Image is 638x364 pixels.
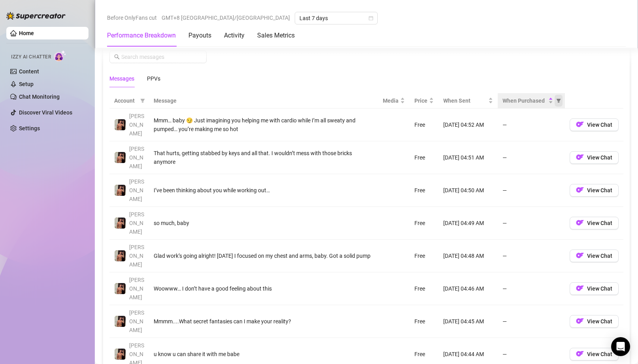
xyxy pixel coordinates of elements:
[587,154,612,161] span: View Chat
[570,123,619,129] a: OFView Chat
[383,96,399,105] span: Media
[576,317,584,325] img: OF
[570,315,619,328] button: OFView Chat
[115,218,126,229] img: Zach
[576,251,584,259] img: OF
[299,12,373,24] span: Last 7 days
[439,141,498,174] td: [DATE] 04:51 AM
[570,189,619,195] a: OFView Chat
[19,109,72,116] a: Discover Viral Videos
[555,95,563,107] span: filter
[140,98,145,103] span: filter
[378,93,410,109] th: Media
[154,251,373,260] div: Glad work’s going alright! [DATE] I focused on my chest and arms, baby. Got a solid pump
[11,53,51,61] span: Izzy AI Chatter
[439,93,498,109] th: When Sent
[498,174,565,207] td: —
[129,146,144,169] span: [PERSON_NAME]
[556,98,561,103] span: filter
[6,12,66,20] img: logo-BBDzfeDw.svg
[129,244,144,268] span: [PERSON_NAME]
[576,284,584,292] img: OF
[439,109,498,141] td: [DATE] 04:52 AM
[257,31,295,40] div: Sales Metrics
[129,113,144,137] span: [PERSON_NAME]
[439,272,498,305] td: [DATE] 04:46 AM
[587,351,612,357] span: View Chat
[576,186,584,194] img: OF
[570,353,619,359] a: OFView Chat
[107,12,157,24] span: Before OnlyFans cut
[115,185,126,196] img: Zach
[115,152,126,163] img: Zach
[162,12,290,24] span: GMT+8 [GEOGRAPHIC_DATA]/[GEOGRAPHIC_DATA]
[410,207,439,240] td: Free
[570,254,619,261] a: OFView Chat
[114,54,120,60] span: search
[129,310,144,333] span: [PERSON_NAME]
[570,156,619,162] a: OFView Chat
[439,240,498,272] td: [DATE] 04:48 AM
[570,217,619,229] button: OFView Chat
[439,174,498,207] td: [DATE] 04:50 AM
[19,30,34,36] a: Home
[410,240,439,272] td: Free
[129,211,144,235] span: [PERSON_NAME]
[224,31,245,40] div: Activity
[439,305,498,338] td: [DATE] 04:45 AM
[115,250,126,261] img: Zach
[576,120,584,128] img: OF
[369,16,373,21] span: calendar
[414,96,427,105] span: Price
[115,119,126,130] img: Zach
[154,317,373,326] div: Mmmm....What secret fantasies can I make your reality?
[498,93,565,109] th: When Purchased
[121,53,202,61] input: Search messages
[115,283,126,294] img: Zach
[410,141,439,174] td: Free
[19,81,34,87] a: Setup
[107,31,176,40] div: Performance Breakdown
[410,109,439,141] td: Free
[570,221,619,228] a: OFView Chat
[498,240,565,272] td: —
[154,116,373,133] div: Mmm… baby 😏 Just imagining you helping me with cardio while I’m all sweaty and pumped… you’re mak...
[587,318,612,325] span: View Chat
[570,151,619,164] button: OFView Chat
[439,207,498,240] td: [DATE] 04:49 AM
[587,220,612,226] span: View Chat
[114,96,137,105] span: Account
[115,349,126,360] img: Zach
[109,74,134,83] div: Messages
[154,284,373,293] div: Woowww… I don’t have a good feeling about this
[19,68,39,75] a: Content
[498,272,565,305] td: —
[149,93,378,109] th: Message
[570,250,619,262] button: OFView Chat
[570,118,619,131] button: OFView Chat
[410,93,439,109] th: Price
[154,186,373,195] div: I’ve been thinking about you while working out…
[576,219,584,227] img: OF
[498,141,565,174] td: —
[19,94,60,100] a: Chat Monitoring
[498,305,565,338] td: —
[154,350,373,358] div: u know u can share it with me babe
[576,153,584,161] img: OF
[410,174,439,207] td: Free
[570,348,619,360] button: OFView Chat
[19,125,40,131] a: Settings
[147,74,160,83] div: PPVs
[611,337,630,356] div: Open Intercom Messenger
[498,207,565,240] td: —
[443,96,487,105] span: When Sent
[587,187,612,193] span: View Chat
[129,178,144,202] span: [PERSON_NAME]
[587,285,612,292] span: View Chat
[570,282,619,295] button: OFView Chat
[587,253,612,259] span: View Chat
[410,272,439,305] td: Free
[139,95,147,107] span: filter
[188,31,211,40] div: Payouts
[154,149,373,166] div: That hurts, getting stabbed by keys and all that. I wouldn’t mess with those bricks anymore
